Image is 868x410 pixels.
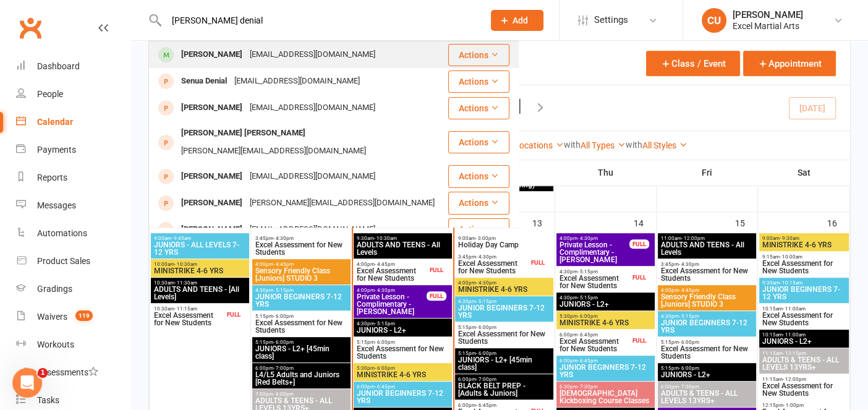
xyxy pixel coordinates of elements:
span: 6:00pm [559,358,652,364]
div: Workouts [37,340,74,349]
span: Excel Assessment for New Students [356,267,427,282]
span: - 12:15pm [783,351,806,356]
span: - 6:00pm [577,314,598,319]
span: - 4:30pm [476,280,496,286]
span: Excel Assessment for New Students [559,338,630,352]
div: [PERSON_NAME] [177,194,246,212]
span: 10:15am [762,306,846,312]
span: MINISTRIKE 4-6 YRS [762,241,846,249]
span: ADULTS AND TEENS - [All Levels] [153,286,247,301]
span: 10:30am [153,280,247,286]
div: 16 [827,212,849,233]
span: 6:00pm [457,377,551,382]
span: Excel Assessment for New Students [762,382,846,397]
a: Workouts [16,331,130,359]
span: Sensory Friendly Class [Juniors] STUDIO 3 [255,267,348,282]
span: 6:00pm [255,365,348,371]
span: Excel Assessment for New Students [762,260,846,275]
span: Excel Assessment for New Students [660,267,754,282]
span: Private Lesson - Complimentary - [PERSON_NAME] [356,293,427,315]
div: People [37,89,63,99]
span: 6:00pm [356,384,449,390]
span: - 7:00pm [679,384,699,390]
div: [PERSON_NAME] [733,9,803,20]
button: Class / Event [646,51,740,76]
span: - 10:00am [780,254,802,260]
span: - 5:15pm [577,295,598,301]
div: FULL [224,310,244,319]
a: Clubworx [15,12,46,43]
div: Product Sales [37,256,90,266]
span: - 12:00pm [681,236,705,241]
span: 119 [75,310,93,321]
a: Dashboard [16,53,130,80]
span: 4:30pm [559,269,630,275]
span: 5:30pm [356,365,449,371]
span: - 11:00am [783,306,806,312]
span: 9:15am [762,254,846,260]
span: - 5:15pm [476,299,496,304]
button: Actions [448,165,509,187]
a: All Types [581,140,626,150]
a: Product Sales [16,247,130,275]
div: [PERSON_NAME] [PERSON_NAME] [177,124,309,142]
span: - 6:00pm [679,340,699,345]
span: - 6:45pm [577,358,598,364]
div: [PERSON_NAME] [177,46,246,64]
span: 4:00pm [356,288,427,293]
span: 4:30pm [255,288,348,293]
input: Search... [163,12,475,29]
span: 4:00pm [559,236,630,241]
span: - 10:15am [780,280,802,286]
span: - 4:30pm [679,262,699,267]
span: - 3:00pm [475,236,496,241]
div: [EMAIL_ADDRESS][DOMAIN_NAME] [231,72,364,90]
span: 4:00pm [457,280,551,286]
span: 11:15am [762,377,846,382]
span: JUNIOR BEGINNERS 7-12 YRS [457,304,551,319]
span: JUNIOR BEGINNERS 7-12 YRS [559,364,652,378]
div: Tasks [37,395,59,405]
span: JUNIORS - L2+ [660,371,754,378]
span: JUNIOR BEGINNERS 7-12 YRS [762,286,846,301]
span: JUNIORS - L2+ [559,301,652,308]
div: [PERSON_NAME] [177,221,246,239]
span: 4:30pm [457,299,551,304]
span: - 6:00pm [273,340,294,345]
span: 5:15pm [255,314,348,319]
a: Calendar [16,108,130,136]
a: All Styles [642,140,687,150]
span: - 4:30pm [375,288,395,293]
span: - 10:30am [374,236,397,241]
a: Waivers 119 [16,303,130,331]
th: Thu [555,160,657,186]
div: FULL [629,273,649,282]
div: Gradings [37,284,72,294]
span: [DEMOGRAPHIC_DATA] Kickboxing Course Classes [559,390,652,404]
div: FULL [629,336,649,345]
span: Sensory Friendly Class [Juniors] STUDIO 3 [660,293,754,308]
div: Messages [37,200,76,210]
span: - 12:00pm [783,377,806,382]
span: L4/L5 Adults and Juniors [Red Belts+] [255,371,348,386]
span: - 6:00pm [476,351,496,356]
span: 5:15pm [457,325,551,330]
span: Add [513,15,528,25]
span: 5:15pm [660,340,754,345]
a: Reports [16,164,130,192]
span: Excel Assessment for New Students [255,241,348,256]
span: 6:00pm [559,332,630,338]
div: Dashboard [37,61,80,71]
span: Excel Assessment for New Students [255,319,348,334]
div: 15 [735,212,757,233]
div: [EMAIL_ADDRESS][DOMAIN_NAME] [246,99,379,117]
span: - 5:15pm [375,321,395,327]
a: Assessments [16,359,130,387]
span: - 10:30am [174,262,197,267]
span: - 11:15am [174,306,197,312]
span: 10:30am [153,306,224,312]
button: Actions [448,192,509,214]
span: 4:00pm [255,262,348,267]
span: MINISTRIKE 4-6 YRS [457,286,551,293]
span: - 11:30am [174,280,197,286]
